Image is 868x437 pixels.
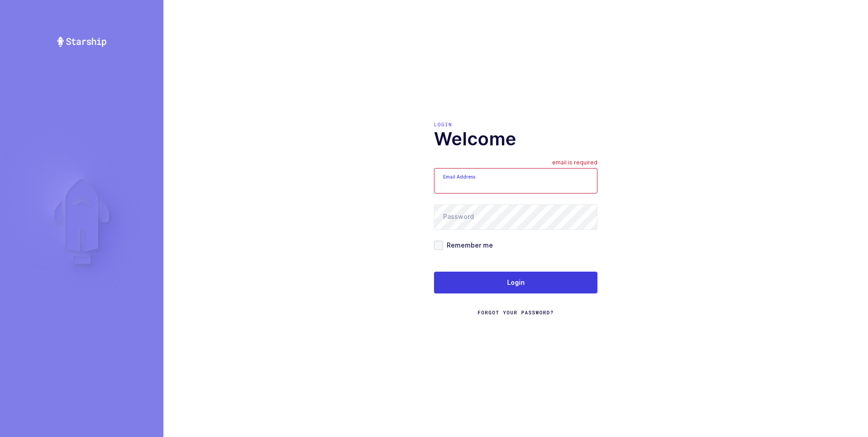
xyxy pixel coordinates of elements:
span: Login [507,278,525,287]
input: Password [434,204,597,230]
span: Remember me [443,241,493,249]
div: email is required [552,159,597,168]
h1: Welcome [434,128,597,150]
img: Starship [56,36,107,47]
button: Login [434,272,597,293]
a: Forgot Your Password? [478,309,554,316]
div: Login [434,121,597,128]
input: Email Address [434,168,597,194]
